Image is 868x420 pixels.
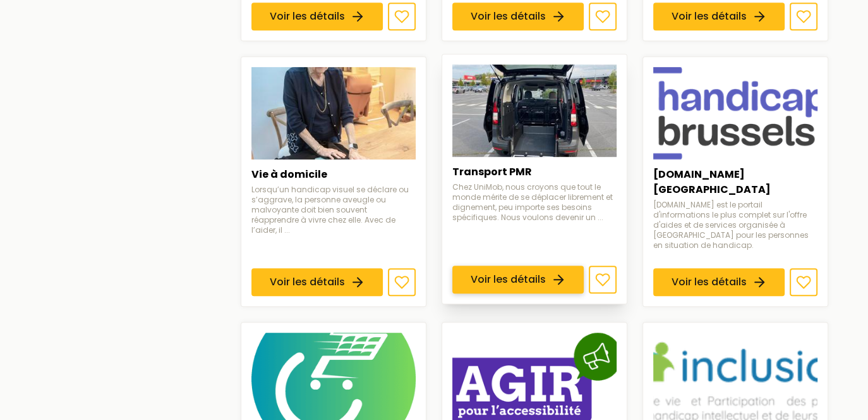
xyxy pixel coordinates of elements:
[251,3,383,30] a: Voir les détails
[790,3,817,30] button: Ajouter aux favoris
[452,266,584,293] a: Voir les détails
[653,3,785,30] a: Voir les détails
[452,3,584,30] a: Voir les détails
[251,268,383,296] a: Voir les détails
[388,268,416,296] button: Ajouter aux favoris
[589,3,617,30] button: Ajouter aux favoris
[653,268,785,296] a: Voir les détails
[388,3,416,30] button: Ajouter aux favoris
[790,268,817,296] button: Ajouter aux favoris
[589,266,617,293] button: Ajouter aux favoris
